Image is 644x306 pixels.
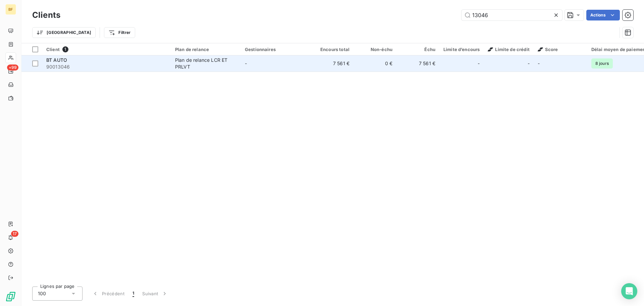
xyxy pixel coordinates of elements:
[528,60,530,67] span: -
[443,47,480,52] div: Limite d’encours
[311,55,354,72] td: 7 561 €
[538,60,540,66] span: -
[46,63,167,70] span: 90013046
[245,60,247,66] span: -
[538,47,558,52] span: Score
[104,27,135,38] button: Filtrer
[488,47,529,52] span: Limite de crédit
[315,47,350,52] div: Encours total
[32,9,60,21] h3: Clients
[5,291,16,302] img: Logo LeanPay
[138,287,172,301] button: Suivant
[358,47,392,52] div: Non-échu
[175,57,237,70] div: Plan de relance LCR ET PRLVT
[5,66,16,77] a: +99
[354,55,396,72] td: 0 €
[400,47,435,52] div: Échu
[128,287,138,301] button: 1
[88,287,128,301] button: Précédent
[478,60,480,67] span: -
[621,283,637,299] div: Open Intercom Messenger
[396,55,439,72] td: 7 561 €
[46,57,67,63] span: BT AUTO
[32,27,96,38] button: [GEOGRAPHIC_DATA]
[132,290,134,297] span: 1
[62,46,68,52] span: 1
[586,10,620,20] button: Actions
[591,58,613,69] span: 8 jours
[5,4,16,15] div: BF
[462,10,562,20] input: Rechercher
[175,47,237,52] div: Plan de relance
[245,47,307,52] div: Gestionnaires
[38,290,46,297] span: 100
[7,64,18,71] span: +99
[46,47,60,52] span: Client
[11,231,18,237] span: 17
